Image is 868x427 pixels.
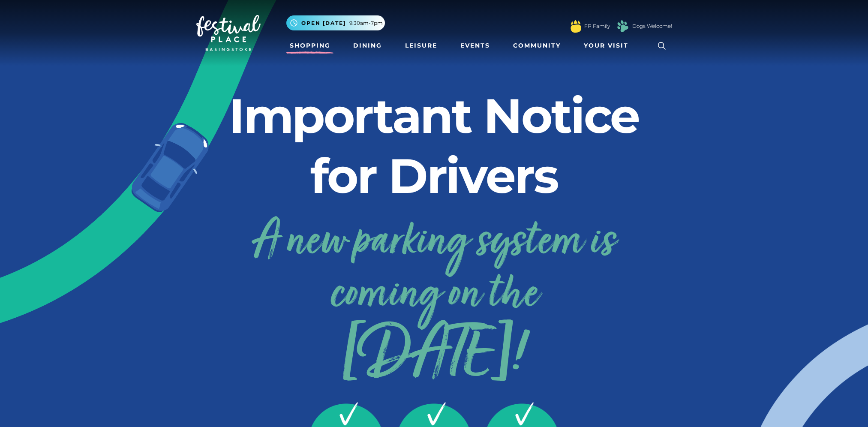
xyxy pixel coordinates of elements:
span: Your Visit [584,41,628,50]
h2: Important Notice for Drivers [196,86,672,206]
a: Community [510,38,564,54]
span: [DATE]! [196,333,672,381]
span: Open [DATE] [301,19,346,27]
a: FP Family [584,22,610,30]
a: Events [457,38,493,54]
a: Dogs Welcome! [632,22,672,30]
a: Dining [350,38,385,54]
a: Your Visit [580,38,636,54]
a: A new parking system is coming on the[DATE]! [196,209,672,381]
span: 9.30am-7pm [349,19,383,27]
button: Open [DATE] 9.30am-7pm [286,15,385,30]
a: Shopping [286,38,334,54]
a: Leisure [402,38,441,54]
img: Festival Place Logo [196,15,261,51]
